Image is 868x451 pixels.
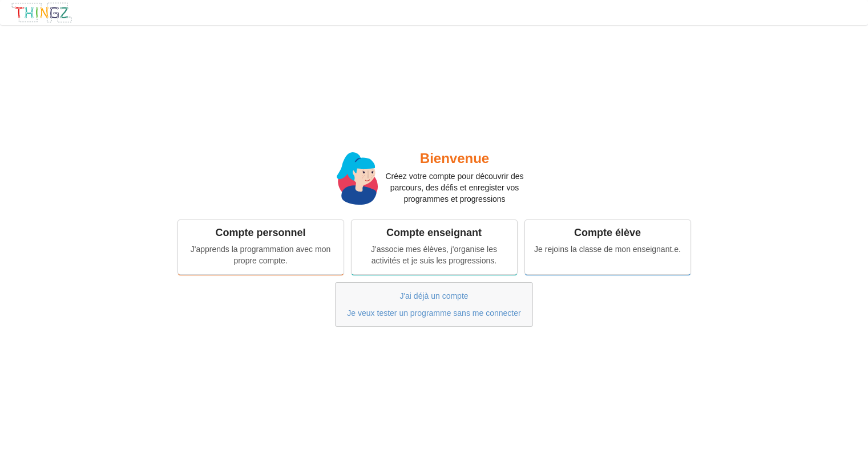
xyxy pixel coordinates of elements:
[11,2,72,23] img: thingz_logo.png
[378,150,532,168] h2: Bienvenue
[186,226,336,239] div: Compte personnel
[347,308,520,318] a: Je veux tester un programme sans me connecter
[186,243,336,266] div: J'apprends la programmation avec mon propre compte.
[399,291,468,300] a: J'ai déjà un compte
[337,152,378,205] img: miss.svg
[525,220,691,274] a: Compte élèveJe rejoins la classe de mon enseignant.e.
[178,220,344,274] a: Compte personnelJ'apprends la programmation avec mon propre compte.
[533,226,683,239] div: Compte élève
[378,170,532,205] p: Créez votre compte pour découvrir des parcours, des défis et enregister vos programmes et progres...
[360,226,509,239] div: Compte enseignant
[533,243,683,255] div: Je rejoins la classe de mon enseignant.e.
[352,220,517,274] a: Compte enseignantJ'associe mes élèves, j'organise les activités et je suis les progressions.
[360,243,509,266] div: J'associe mes élèves, j'organise les activités et je suis les progressions.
